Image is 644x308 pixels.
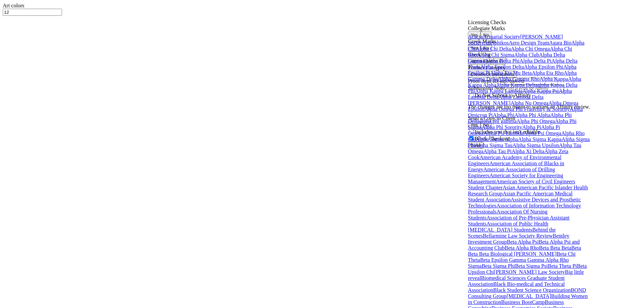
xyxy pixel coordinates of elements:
a: Alpha Kappa Alpha [468,76,581,88]
a: Alpha Sigma Alpha [476,136,518,142]
a: Alpha Omega Phi Fraternity & Sorority [484,106,570,112]
a: Alpha Sigma Kappa [518,136,561,142]
a: Association of Pre-Physician Assistant Students [468,215,570,227]
a: Alpha Sigma Phi [468,136,590,148]
a: Alpha Chi [468,40,584,52]
a: Alpha Epsilon Phi [524,64,563,70]
a: Alpha Sigma Upsilon [513,142,559,148]
a: Alpha Gamma Rho [498,76,539,82]
div: Collegiate Marks [468,25,590,32]
a: Beta Sigma Psi [515,263,548,269]
a: Alpha Zeta Cook [468,148,568,160]
p: The changes are too minor to warrant an Affinity review. [468,104,590,110]
a: Black Bio-medical and Technical Association [468,281,565,293]
a: Alpha Delta Pi [520,58,551,64]
a: Alpha Epsilon Pi [468,64,577,76]
a: Alpha Lambda Delta [PERSON_NAME] [468,94,543,106]
a: Alpha Gamma Delta [468,70,577,82]
a: Alpha Omicron Pi [468,106,583,118]
a: Alpha Kappa Lambda [475,88,522,94]
a: Acacia [468,34,483,40]
a: Alpha Psi Omega [523,130,561,136]
a: Alpha Tau Pi [483,148,512,154]
a: Beta Sigma Phi [482,263,515,269]
a: Beta Alpha Psi and Accounting Club [468,239,580,251]
a: Alpha Kappa Psi [523,88,559,94]
button: Yes [468,32,481,39]
a: BOND Consulting Group [468,287,586,299]
a: American Society of Civil Engineers Student Chapter [468,179,575,190]
a: Alpha Chi Omega [511,46,550,52]
a: Alpha Phi Alpha [515,112,550,118]
a: Alpha Nu Omega [511,100,548,106]
a: Beta Chi Theta [468,251,576,263]
a: Alpha Delta Gamma [468,52,565,64]
a: Alpha Eta Rho [532,70,563,76]
a: Alpha Sigma Tau [475,142,512,148]
a: Alpha Phi Sigma [468,118,577,130]
a: Aero Design Team [509,40,549,46]
a: Assistive Devices and Prosthetic Technologies [468,197,581,208]
a: Beta Epsilon Gamma Gamma Alpha Rho Sigma [468,257,569,269]
a: Alpha Tau Omega [468,142,581,154]
button: No [481,32,492,39]
a: Alpha Delta Phi [485,58,520,64]
a: American Academy of Environmental Engineers [468,155,561,166]
a: Alpha Kappa Delta [496,82,538,88]
a: Beta Beta Beta [539,245,571,251]
a: American Association of Blacks in Energy [468,161,564,172]
a: Biomedical Sciences Graduate Student Association [468,275,565,287]
a: Alpha Chi Sigma [477,52,514,58]
a: Beta Theta Pi [548,263,577,269]
a: Bellarmine Law Society Review [483,233,552,239]
a: Beta Alpha Psi [507,239,539,245]
a: Bentley Investment Group [468,233,570,245]
a: Association of Public Health [MEDICAL_DATA] Students [468,221,548,233]
a: Alpha Phi Omega [517,118,555,124]
a: Alpha Chi Delta [476,46,511,52]
a: [PERSON_NAME] Society [468,34,563,46]
a: Beta Upsilon Chi [468,263,587,275]
a: Building Women in Construction [468,293,588,305]
a: Alpha Chi Rho [468,46,572,58]
a: Alpha Xi Delta [512,148,544,154]
a: Alpha Club [514,52,539,58]
a: Alpha Pi Omega [468,124,560,136]
a: Beta Alpha Rho [505,245,539,251]
a: alpha Kappa Delta Phi [468,82,578,94]
a: Behind the Scenes [468,227,556,239]
a: Alpha Epsilon Delta [480,64,524,70]
a: Alpha Delta Theta [468,58,578,70]
a: [PERSON_NAME] Law Society [494,269,565,275]
a: Alpha Kappa [540,76,568,82]
a: Alpha Omega Epsilon [468,100,578,112]
a: Alpha Phi [493,112,514,118]
a: alpha phi gamma [480,118,517,124]
a: Association of Information Technology Professionals [468,203,581,214]
a: Alpha Eta Mu Beta [490,70,532,76]
a: Alpha Phi Delta [468,112,572,124]
a: American Association of Drilling Engineers [468,167,555,178]
a: Actuarial Society [483,34,520,40]
a: Asian Pacific American Medical Student Association [468,191,573,202]
input: – – [3,9,62,16]
a: Alpha Pi [522,124,541,130]
a: Black Student Science Organization [493,287,571,293]
a: Adelphikos [484,40,509,46]
a: Agara Bio [549,40,571,46]
a: Beta Beta Beta Biological [PERSON_NAME] [468,245,581,257]
a: Association Of Nursing Students [468,209,547,221]
a: Business BootCamp [501,299,545,305]
div: Licensing Checks [468,19,590,25]
a: Alpha Psi Lambda [483,130,523,136]
a: Alpha Phi Sorority [482,124,522,130]
a: American Society for Engineering Management [468,173,563,184]
div: Art colors [3,3,641,9]
a: Big little reveal [468,269,584,281]
a: [MEDICAL_DATA] [506,293,551,299]
a: Asian American Pacific Islander Health Research Group [468,185,588,196]
a: Alpha Lambda Delta [468,88,572,100]
a: Alpha Rho Chi [468,130,585,142]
